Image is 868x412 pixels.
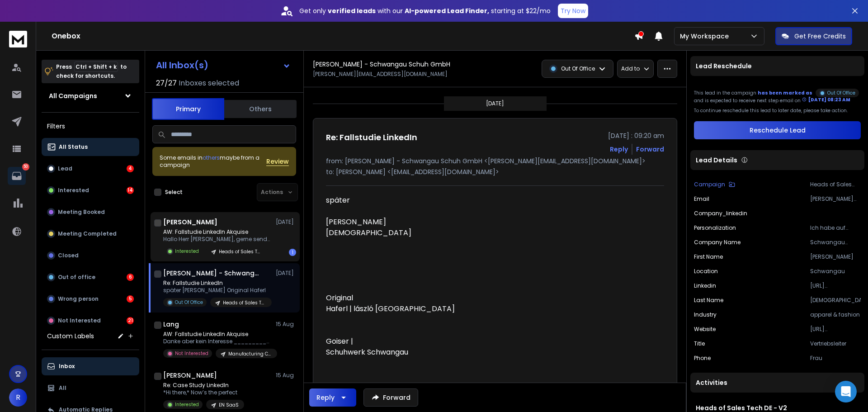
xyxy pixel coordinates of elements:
[694,107,861,114] p: To continue reschedule this lead to later date, please take action.
[694,224,736,232] p: Personalization
[22,163,29,170] p: 50
[810,340,861,347] p: Vertriebsleiter
[42,246,139,265] button: Closed
[696,62,752,71] p: Lead Reschedule
[810,355,861,362] p: Frau
[228,350,272,357] p: Manufacturing CEO - DE
[42,138,139,156] button: All Status
[163,338,272,345] p: Danke aber kein Interesse ________________________________
[299,6,551,15] p: Get only with our starting at $22/mo
[276,218,296,226] p: [DATE]
[42,160,139,178] button: Lead4
[127,274,134,281] div: 6
[486,100,504,107] p: [DATE]
[175,299,203,306] p: Out Of Office
[313,60,450,69] h1: [PERSON_NAME] - Schwangau Schuh GmbH
[156,78,177,89] span: 27 / 27
[810,311,861,318] p: apparel & fashion
[219,248,262,255] p: Heads of Sales Tech DE - V2
[179,78,239,89] h3: Inboxes selected
[165,189,183,196] label: Select
[47,331,94,341] h3: Custom Labels
[810,282,861,289] p: [URL][DOMAIN_NAME]
[74,62,118,72] span: Ctrl + Shift + k
[694,181,725,188] p: Campaign
[694,355,711,362] p: Phone
[827,90,855,96] p: Out Of Office
[58,252,79,259] p: Closed
[266,157,289,166] button: Review
[127,165,134,172] div: 4
[163,269,263,278] h1: [PERSON_NAME] - Schwangau Schuh GmbH
[694,340,705,347] p: title
[810,195,861,203] p: [PERSON_NAME][EMAIL_ADDRESS][DOMAIN_NAME]
[127,295,134,303] div: 5
[694,121,861,139] button: Reschedule Lead
[175,401,199,408] p: Interested
[163,371,217,380] h1: [PERSON_NAME]
[636,145,664,154] div: Forward
[775,27,852,45] button: Get Free Credits
[224,99,297,119] button: Others
[561,6,585,15] p: Try Now
[163,287,272,294] p: später [PERSON_NAME] Original Haferl
[810,297,861,304] p: [DEMOGRAPHIC_DATA]
[42,379,139,397] button: All
[690,373,864,393] div: Activities
[810,253,861,260] p: [PERSON_NAME]
[42,181,139,199] button: Interested14
[694,181,735,188] button: Campaign
[175,350,208,357] p: Not Interested
[309,388,356,407] button: Reply
[802,96,850,103] div: [DATE] 08:23 AM
[810,268,861,275] p: Schwangau
[313,71,448,78] p: [PERSON_NAME][EMAIL_ADDRESS][DOMAIN_NAME]
[694,253,723,260] p: First Name
[694,87,861,104] div: This lead in the campaign and is expected to receive next step email on
[694,297,723,304] p: Last Name
[9,388,27,407] button: R
[326,217,590,238] p: [PERSON_NAME] [DEMOGRAPHIC_DATA]
[328,6,376,15] strong: verified leads
[694,268,718,275] p: location
[58,295,99,303] p: Wrong person
[58,187,89,194] p: Interested
[203,154,220,161] span: others
[810,239,861,246] p: Schwangau Schuh
[58,230,117,237] p: Meeting Completed
[326,293,590,314] p: Original Haferl | lászló [GEOGRAPHIC_DATA]
[276,270,296,277] p: [DATE]
[680,32,732,41] p: My Workspace
[160,154,266,169] div: Some emails in maybe from a campaign
[621,65,640,72] p: Add to
[163,331,272,338] p: AW: Fallstudie LinkedIn Akquise
[163,382,244,389] p: Re: Case Study LinkedIn
[561,65,595,72] p: Out Of Office
[223,299,266,306] p: Heads of Sales Tech DE - V2
[758,90,812,96] span: has been marked as
[149,56,298,74] button: All Inbox(s)
[152,98,224,120] button: Primary
[558,4,588,18] button: Try Now
[127,317,134,324] div: 21
[56,62,127,81] p: Press to check for shortcuts.
[127,187,134,194] div: 14
[42,312,139,330] button: Not Interested21
[163,320,179,329] h1: Lang
[794,32,846,41] p: Get Free Credits
[163,218,217,227] h1: [PERSON_NAME]
[694,282,716,289] p: linkedin
[810,326,861,333] p: [URL][DOMAIN_NAME]
[8,167,26,185] a: 50
[175,248,199,255] p: Interested
[810,181,861,188] p: Heads of Sales Tech DE - V2
[42,268,139,286] button: Out of office6
[405,6,489,15] strong: AI-powered Lead Finder,
[694,239,741,246] p: Company Name
[363,388,418,407] button: Forward
[696,156,737,165] p: Lead Details
[42,87,139,105] button: All Campaigns
[326,131,417,144] h1: Re: Fallstudie LinkedIn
